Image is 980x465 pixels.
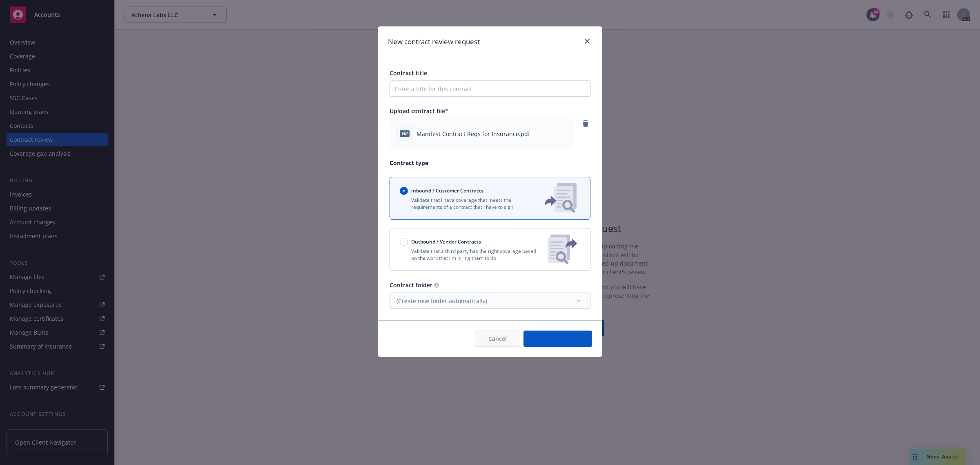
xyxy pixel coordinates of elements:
[475,331,520,347] button: Cancel
[390,69,427,77] span: Contract title
[396,297,487,305] span: (Create new folder automatically)
[390,107,448,115] span: Upload contract file*
[523,331,592,347] button: Create request
[388,36,480,47] h1: New contract review request
[390,228,590,271] button: Outbound / Vendor ContractsValidate that a third party has the right coverage based on the work t...
[411,187,483,194] span: Inbound / Customer Contracts
[390,281,432,289] span: Contract folder
[400,248,541,262] p: Validate that a third party has the right coverage based on the work that I'm hiring them to do
[488,335,507,342] span: Cancel
[400,130,410,136] span: pdf
[581,118,590,128] a: remove
[411,238,481,245] span: Outbound / Vendor Contracts
[400,197,531,210] p: Validate that I have coverage that meets the requirements of a contract that I have to sign
[390,293,590,309] button: (Create new folder automatically)
[416,130,530,138] span: Manifest Contract Reqs for Insurance.pdf
[400,187,408,195] input: Inbound / Customer Contracts
[582,36,592,46] a: close
[390,159,590,167] p: Contract type
[390,177,590,220] button: Inbound / Customer ContractsValidate that I have coverage that meets the requirements of a contra...
[390,80,590,97] input: Enter a title for this contract
[537,335,579,342] span: Create request
[400,238,408,246] input: Outbound / Vendor Contracts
